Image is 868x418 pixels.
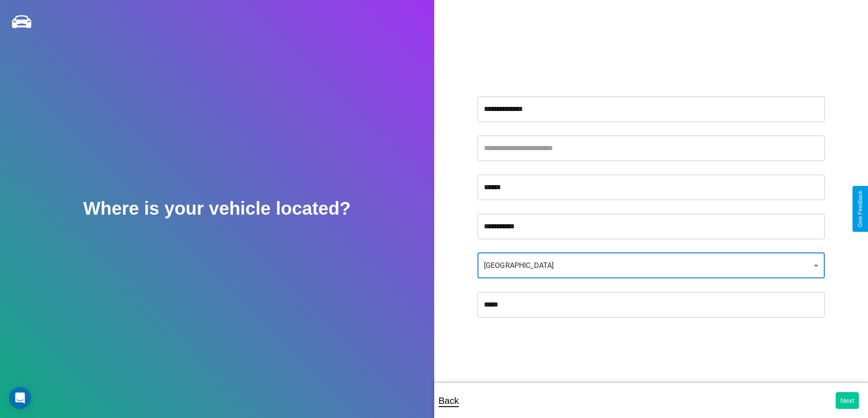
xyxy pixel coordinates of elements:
button: Next [836,392,859,409]
div: Open Intercom Messenger [9,387,31,409]
div: [GEOGRAPHIC_DATA] [478,253,825,278]
div: Give Feedback [857,191,863,227]
p: Back [439,393,459,409]
h2: Where is your vehicle located? [83,198,351,219]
